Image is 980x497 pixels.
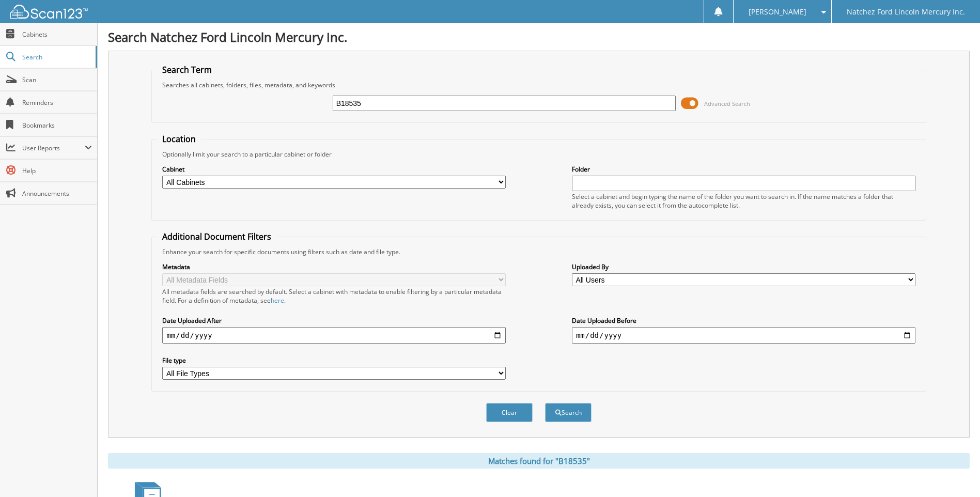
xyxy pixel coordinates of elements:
span: User Reports [22,144,85,152]
label: Date Uploaded After [162,316,506,325]
button: Search [545,403,592,422]
div: All metadata fields are searched by default. Select a cabinet with metadata to enable filtering b... [162,287,506,305]
label: Metadata [162,262,506,271]
div: Enhance your search for specific documents using filters such as date and file type. [157,247,920,256]
span: Announcements [22,189,92,198]
legend: Location [157,133,201,145]
img: scan123-logo-white.svg [10,5,88,19]
legend: Search Term [157,64,217,75]
span: Cabinets [22,30,92,39]
h1: Search Natchez Ford Lincoln Mercury Inc. [108,28,970,45]
span: Natchez Ford Lincoln Mercury Inc. [847,9,965,15]
label: Folder [572,165,915,174]
div: Select a cabinet and begin typing the name of the folder you want to search in. If the name match... [572,192,915,210]
div: Searches all cabinets, folders, files, metadata, and keywords [157,81,920,89]
label: Uploaded By [572,262,915,271]
span: Advanced Search [704,100,750,107]
label: File type [162,356,506,365]
input: end [572,327,915,344]
button: Clear [486,403,533,422]
input: start [162,327,506,344]
span: Scan [22,75,92,84]
span: Reminders [22,98,92,107]
div: Optionally limit your search to a particular cabinet or folder [157,150,920,159]
span: Bookmarks [22,121,92,130]
span: Search [22,53,90,61]
label: Cabinet [162,165,506,174]
span: Help [22,166,92,175]
label: Date Uploaded Before [572,316,915,325]
span: [PERSON_NAME] [749,9,806,15]
a: here [271,296,284,305]
div: Matches found for "B18535" [108,453,970,469]
legend: Additional Document Filters [157,231,276,242]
